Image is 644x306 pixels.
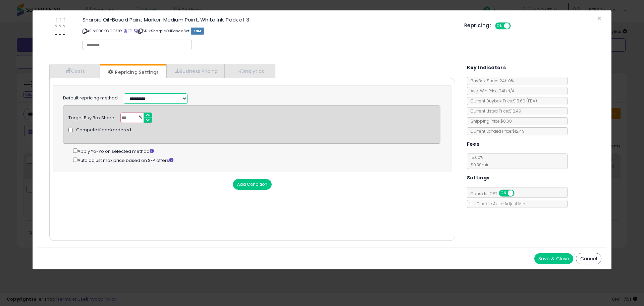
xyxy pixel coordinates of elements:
h5: Fees [467,140,480,148]
div: Auto adjust max price based on SFP offers [73,156,440,164]
a: BuyBox page [124,28,127,34]
h5: Settings [467,174,490,182]
a: Costs [50,64,100,78]
span: OFF [510,23,521,29]
a: Business Pricing [166,64,225,78]
span: ( FBA ) [526,98,537,104]
span: $15.60 [513,98,537,104]
h3: Sharpie Oil-Based Paint Marker, Medium Point, White Ink, Pack of 3 [83,17,454,22]
span: Compete if backordered [76,127,131,133]
span: Current Buybox Price: [467,98,537,104]
p: ASIN: B00KGCOZ9Y | SKU: SharpieOilBased3ct [83,26,454,36]
span: FBM [191,28,204,35]
h5: Key Indicators [467,63,506,72]
span: Current Listed Price: $12.49 [467,108,521,114]
span: Shipping Price: $0.00 [467,118,512,124]
span: BuyBox Share 24h: 0% [467,78,514,84]
img: 41TnZ3iVm0L._SL60_.jpg [50,17,70,37]
span: ON [496,23,504,29]
span: % [135,113,146,123]
span: × [597,13,601,23]
span: 15.00 % [467,155,490,168]
span: Disable Auto-Adjust Min [473,201,525,207]
button: Cancel [576,253,601,264]
div: Apply Yo-Yo on selected method [73,147,440,155]
span: Avg. Win Price 24h: N/A [467,88,515,94]
div: Target Buy Box Share: [68,113,115,121]
a: Your listing only [133,28,137,34]
a: Repricing Settings [100,65,166,79]
a: Analytics [225,64,274,78]
button: Add Condition [233,179,272,190]
span: ON [499,190,508,196]
span: OFF [513,190,524,196]
h5: Repricing: [464,23,491,28]
span: $0.30 min [467,162,490,168]
label: Default repricing method: [63,95,119,101]
span: Consider CPT: [467,191,523,196]
span: Current Landed Price: $12.49 [467,128,525,134]
a: All offer listings [128,28,132,34]
button: Save & Close [534,253,573,264]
